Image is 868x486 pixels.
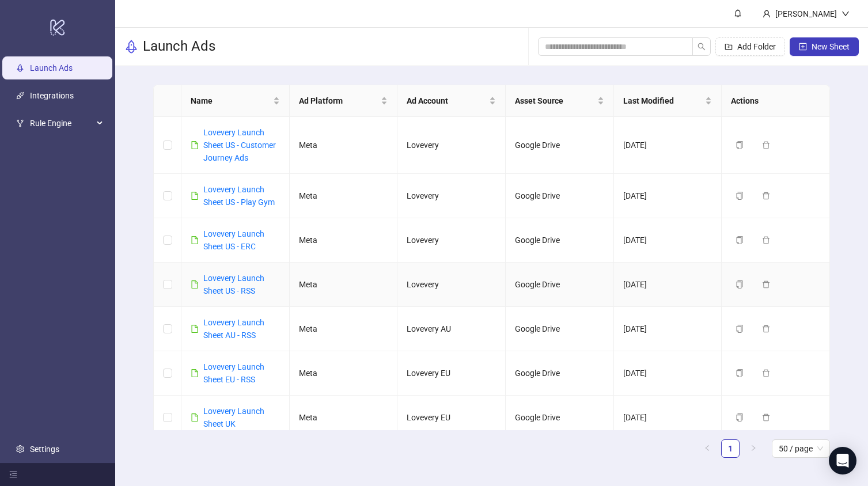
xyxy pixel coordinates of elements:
span: plus-square [799,43,807,51]
span: copy [736,369,744,377]
span: file [191,369,199,377]
button: left [698,439,717,458]
td: Meta [290,218,398,263]
span: Name [191,94,271,107]
td: [DATE] [614,396,722,440]
span: file [191,236,199,244]
a: Lovevery Launch Sheet US - ERC [203,229,264,251]
h3: Launch Ads [143,37,215,56]
a: Settings [30,445,59,454]
span: copy [736,192,744,200]
td: [DATE] [614,351,722,396]
span: copy [736,141,744,149]
span: rocket [124,40,138,54]
span: menu-fold [9,470,17,479]
span: delete [762,192,770,200]
span: down [842,10,850,18]
span: delete [762,280,770,288]
td: Lovevery [397,174,506,218]
span: Add Folder [737,42,776,51]
th: Ad Account [397,85,506,117]
span: delete [762,236,770,244]
span: left [704,445,711,451]
span: copy [736,325,744,333]
th: Last Modified [614,85,722,117]
button: Add Folder [715,37,785,56]
span: file [191,413,199,422]
th: Name [181,85,290,117]
div: [PERSON_NAME] [771,7,842,20]
td: Lovevery [397,263,506,307]
td: Meta [290,351,398,396]
td: Lovevery [397,218,506,263]
td: Google Drive [506,351,614,396]
span: file [191,141,199,149]
button: New Sheet [790,37,859,56]
td: Google Drive [506,307,614,351]
a: Launch Ads [30,63,73,73]
td: Google Drive [506,174,614,218]
td: Google Drive [506,117,614,174]
th: Ad Platform [290,85,398,117]
td: Lovevery [397,117,506,174]
td: [DATE] [614,218,722,263]
a: Lovevery Launch Sheet US - RSS [203,274,264,295]
td: Google Drive [506,218,614,263]
td: Meta [290,117,398,174]
td: [DATE] [614,307,722,351]
td: Google Drive [506,396,614,440]
a: Lovevery Launch Sheet AU - RSS [203,318,264,340]
span: copy [736,236,744,244]
span: file [191,280,199,288]
td: Meta [290,263,398,307]
span: Ad Platform [299,94,379,107]
td: Lovevery AU [397,307,506,351]
span: folder-add [725,43,733,51]
span: file [191,192,199,200]
td: [DATE] [614,117,722,174]
span: delete [762,141,770,149]
a: Lovevery Launch Sheet US - Customer Journey Ads [203,128,276,162]
a: Lovevery Launch Sheet UK [203,407,264,428]
span: delete [762,325,770,333]
span: delete [762,369,770,377]
td: [DATE] [614,174,722,218]
span: New Sheet [812,42,850,51]
li: 1 [721,439,740,458]
span: user [763,10,771,18]
td: [DATE] [614,263,722,307]
span: Last Modified [623,94,703,107]
td: Meta [290,307,398,351]
span: delete [762,413,770,422]
a: Lovevery Launch Sheet EU - RSS [203,362,264,384]
div: Open Intercom Messenger [829,447,856,474]
a: Integrations [30,91,74,100]
a: 1 [722,440,739,457]
th: Actions [722,85,830,117]
span: right [750,445,757,451]
div: Page Size [772,439,830,458]
span: Ad Account [407,94,487,107]
td: Meta [290,174,398,218]
span: 50 / page [779,440,823,457]
span: fork [16,119,24,127]
li: Next Page [744,439,763,458]
span: Rule Engine [30,112,93,135]
td: Lovevery EU [397,351,506,396]
a: Lovevery Launch Sheet US - Play Gym [203,185,275,207]
button: right [744,439,763,458]
span: file [191,325,199,333]
td: Lovevery EU [397,396,506,440]
span: bell [734,9,742,17]
span: copy [736,280,744,288]
li: Previous Page [698,439,717,458]
td: Google Drive [506,263,614,307]
span: search [698,43,706,51]
td: Meta [290,396,398,440]
span: Asset Source [515,94,595,107]
span: copy [736,413,744,422]
th: Asset Source [506,85,614,117]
